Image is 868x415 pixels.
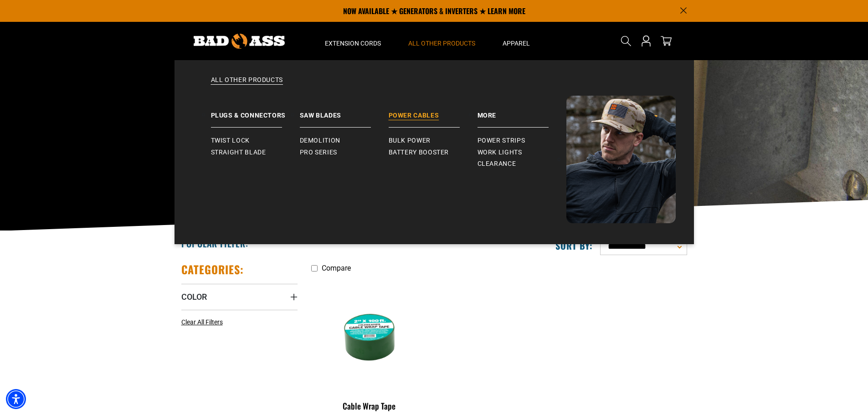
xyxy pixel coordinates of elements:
a: Battery Booster More Power Strips [478,96,566,128]
span: Compare [322,264,351,272]
span: Extension Cords [325,39,381,47]
img: Bad Ass Extension Cords [194,34,285,49]
a: Demolition [300,135,389,147]
a: Power Cables [389,96,478,128]
summary: Apparel [489,22,544,60]
h2: Popular Filter: [181,237,248,249]
a: All Other Products [193,76,676,96]
span: Bulk Power [389,137,431,145]
h2: Categories: [181,262,244,277]
span: Straight Blade [211,149,266,157]
a: Battery Booster [389,147,478,159]
a: cart [659,36,673,46]
span: Apparel [503,39,530,47]
span: Twist Lock [211,137,250,145]
a: Clearance [478,158,566,170]
span: Pro Series [300,149,337,157]
span: Battery Booster [389,149,449,157]
summary: Color [181,284,298,309]
div: Accessibility Menu [6,389,26,409]
a: Clear All Filters [181,318,226,327]
img: Green [312,282,426,386]
span: All Other Products [408,39,475,47]
span: Clearance [478,160,516,168]
span: Color [181,292,207,302]
a: Open this option [639,22,653,60]
span: Power Strips [478,137,525,145]
a: Pro Series [300,147,389,159]
span: Clear All Filters [181,318,223,326]
summary: Search [619,34,633,48]
span: Work Lights [478,149,522,157]
span: Demolition [300,137,340,145]
a: Plugs & Connectors [211,96,300,128]
a: Twist Lock [211,135,300,147]
a: Power Strips [478,135,566,147]
label: Sort by: [555,240,593,251]
img: Bad Ass Extension Cords [566,96,676,223]
a: Saw Blades [300,96,389,128]
summary: All Other Products [395,22,489,60]
a: Bulk Power [389,135,478,147]
summary: Extension Cords [311,22,395,60]
a: Straight Blade [211,147,300,159]
div: Cable Wrap Tape [311,402,427,410]
a: Work Lights [478,147,566,159]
